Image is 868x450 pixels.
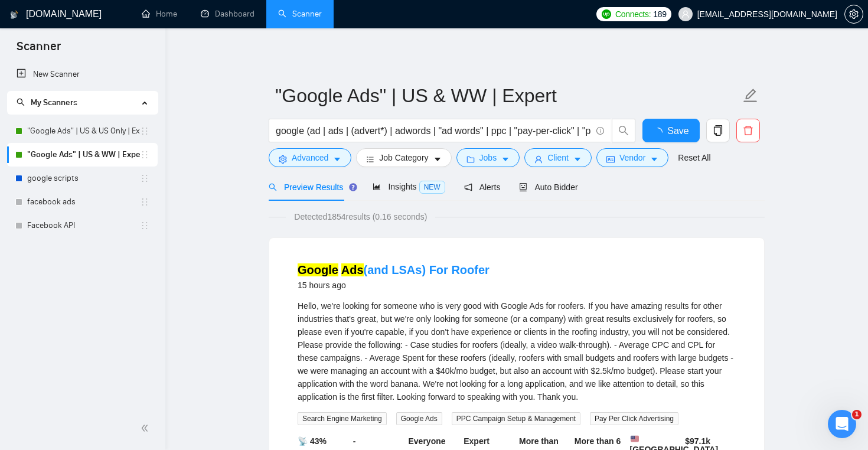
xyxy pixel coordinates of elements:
[292,151,328,164] span: Advanced
[298,299,736,403] div: Hello, we're looking for someone who is very good with Google Ads for roofers. If you have amazin...
[140,174,149,183] span: holder
[653,128,667,137] span: loading
[298,412,387,425] span: Search Engine Marketing
[464,183,472,191] span: notification
[631,435,639,443] img: 🇺🇸
[642,119,700,142] button: Save
[845,9,863,19] span: setting
[667,123,688,138] span: Save
[356,148,451,167] button: barsJob Categorycaret-down
[341,263,364,276] mark: Ads
[737,125,759,136] span: delete
[678,151,710,164] a: Reset All
[596,148,668,167] button: idcardVendorcaret-down
[844,9,863,19] a: setting
[519,183,527,191] span: robot
[140,221,149,230] span: holder
[612,125,635,136] span: search
[519,182,577,192] span: Auto Bidder
[27,143,140,167] a: "Google Ads" | US & WW | Expert
[7,143,158,167] li: "Google Ads" | US & WW | Expert
[333,155,341,164] span: caret-down
[17,98,25,106] span: search
[573,155,582,164] span: caret-down
[298,263,490,276] a: Google Ads(and LSAs) For Roofer
[534,155,543,164] span: user
[844,5,863,24] button: setting
[464,436,490,446] b: Expert
[201,9,254,19] a: dashboardDashboard
[736,119,760,142] button: delete
[602,9,611,19] img: upwork-logo.png
[298,436,327,446] b: 📡 43%
[409,436,446,446] b: Everyone
[7,190,158,214] li: facebook ads
[379,151,428,164] span: Job Category
[27,214,140,237] a: Facebook API
[479,151,497,164] span: Jobs
[7,167,158,190] li: google scripts
[685,436,710,446] b: $ 97.1k
[279,155,287,164] span: setting
[278,9,322,19] a: searchScanner
[27,167,140,190] a: google scripts
[275,81,740,110] input: Scanner name...
[269,182,354,192] span: Preview Results
[140,197,149,207] span: holder
[681,10,690,18] span: user
[419,181,445,194] span: NEW
[619,151,645,164] span: Vendor
[653,8,666,21] span: 189
[852,410,862,419] span: 1
[27,119,140,143] a: "Google Ads" | US & US Only | Expert
[298,278,490,292] div: 15 hours ago
[373,182,381,191] span: area-chart
[10,5,18,24] img: logo
[456,148,520,167] button: folderJobscaret-down
[707,125,729,136] span: copy
[366,155,374,164] span: bars
[596,127,604,135] span: info-circle
[140,150,149,159] span: holder
[27,190,140,214] a: facebook ads
[547,151,569,164] span: Client
[615,8,651,21] span: Connects:
[31,97,77,107] span: My Scanners
[524,148,592,167] button: userClientcaret-down
[396,412,442,425] span: Google Ads
[466,155,475,164] span: folder
[433,155,442,164] span: caret-down
[141,422,152,434] span: double-left
[348,182,358,193] div: Tooltip anchor
[606,155,615,164] span: idcard
[140,126,149,136] span: holder
[142,9,177,19] a: homeHome
[269,183,277,191] span: search
[7,119,158,143] li: "Google Ads" | US & US Only | Expert
[373,182,445,191] span: Insights
[7,38,70,63] span: Scanner
[501,155,510,164] span: caret-down
[17,97,77,107] span: My Scanners
[17,63,148,86] a: New Scanner
[298,263,338,276] mark: Google
[706,119,730,142] button: copy
[353,436,356,446] b: -
[276,123,591,138] input: Search Freelance Jobs...
[286,210,435,223] span: Detected 1854 results (0.16 seconds)
[7,214,158,237] li: Facebook API
[452,412,580,425] span: PPC Campaign Setup & Management
[743,88,758,103] span: edit
[650,155,658,164] span: caret-down
[612,119,635,142] button: search
[828,410,856,438] iframe: Intercom live chat
[464,182,501,192] span: Alerts
[590,412,678,425] span: Pay Per Click Advertising
[269,148,351,167] button: settingAdvancedcaret-down
[7,63,158,86] li: New Scanner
